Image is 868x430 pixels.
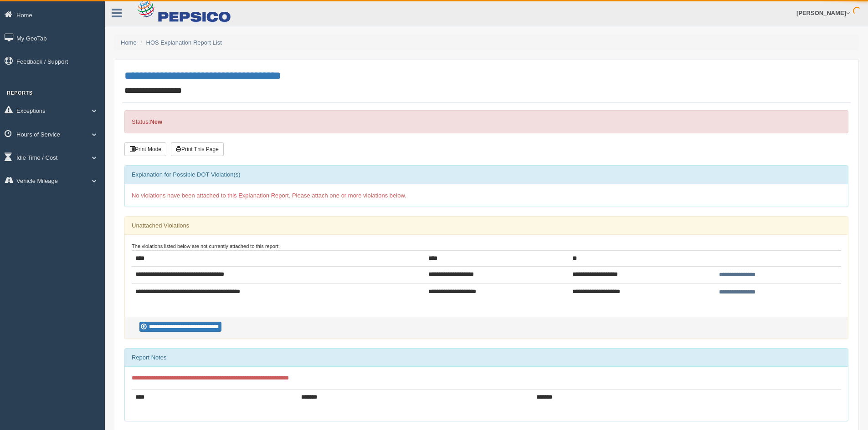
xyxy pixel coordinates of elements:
span: No violations have been attached to this Explanation Report. Please attach one or more violations... [132,192,406,199]
a: HOS Explanation Report List [146,39,222,46]
div: Report Notes [125,349,848,367]
strong: New [150,118,162,125]
small: The violations listed below are not currently attached to this report: [132,243,280,249]
button: Print This Page [171,142,224,156]
a: Home [121,39,137,46]
button: Print Mode [124,142,166,156]
div: Unattached Violations [125,217,848,235]
div: Status: [124,110,848,133]
div: Explanation for Possible DOT Violation(s) [125,166,848,184]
